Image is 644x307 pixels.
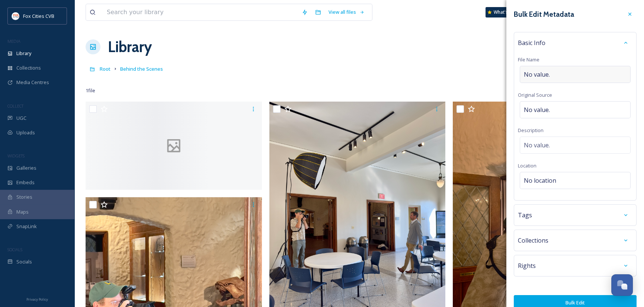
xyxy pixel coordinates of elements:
[16,79,49,86] span: Media Centres
[100,64,110,73] a: Root
[7,103,23,109] span: COLLECT
[524,141,550,150] span: No value.
[7,247,22,252] span: SOCIALS
[16,50,31,57] span: Library
[26,294,48,303] a: Privacy Policy
[16,208,29,215] span: Maps
[120,65,163,72] span: Behind the Scenes
[524,70,550,79] span: No value.
[518,127,544,134] span: Description
[518,261,536,270] span: Rights
[16,194,32,201] span: Stories
[325,5,368,19] a: View all files
[518,162,536,169] span: Location
[524,176,556,185] span: No location
[518,236,548,245] span: Collections
[518,211,532,220] span: Tags
[486,7,523,17] a: What's New
[16,258,32,265] span: Socials
[524,105,550,114] span: No value.
[86,87,95,94] span: 1 file
[7,38,20,44] span: MEDIA
[120,64,163,73] a: Behind the Scenes
[16,223,37,230] span: SnapLink
[16,129,35,136] span: Uploads
[518,56,539,63] span: File Name
[518,38,545,47] span: Basic Info
[100,65,110,72] span: Root
[514,9,574,20] h3: Bulk Edit Metadata
[611,274,633,296] button: Open Chat
[23,13,54,19] span: Fox Cities CVB
[26,297,48,302] span: Privacy Policy
[12,12,19,20] img: images.png
[16,164,36,172] span: Galleries
[518,92,552,98] span: Original Source
[7,153,25,159] span: WIDGETS
[16,179,35,186] span: Embeds
[16,115,26,122] span: UGC
[103,4,298,20] input: Search your library
[16,64,41,71] span: Collections
[108,36,152,58] a: Library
